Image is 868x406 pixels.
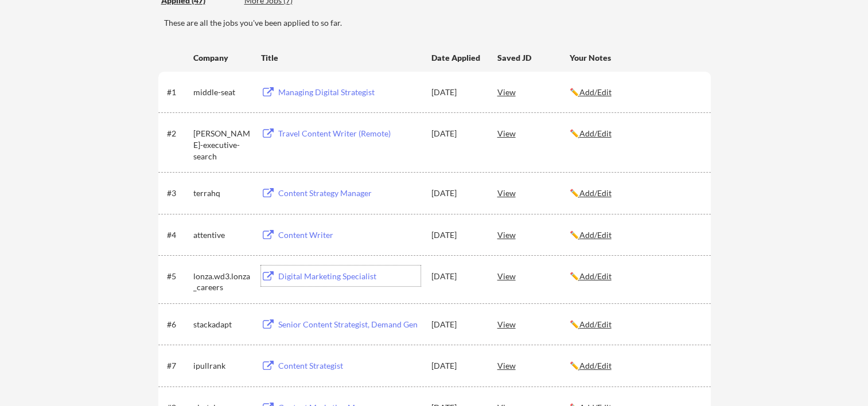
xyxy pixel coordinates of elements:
[278,188,421,199] div: Content Strategy Manager
[431,128,482,139] div: [DATE]
[579,87,612,97] u: Add/Edit
[167,271,189,282] div: #5
[579,188,612,198] u: Add/Edit
[570,87,700,98] div: ✏️
[167,128,189,139] div: #2
[431,87,482,98] div: [DATE]
[497,314,570,334] div: View
[431,188,482,199] div: [DATE]
[431,52,482,64] div: Date Applied
[278,360,421,372] div: Content Strategist
[570,188,700,199] div: ✏️
[193,319,251,330] div: stackadapt
[570,229,700,241] div: ✏️
[431,229,482,241] div: [DATE]
[570,52,700,64] div: Your Notes
[167,87,189,98] div: #1
[431,360,482,372] div: [DATE]
[193,271,251,293] div: lonza.wd3.lonza_careers
[579,230,612,240] u: Add/Edit
[193,229,251,241] div: attentive
[497,266,570,286] div: View
[261,52,421,64] div: Title
[579,271,612,281] u: Add/Edit
[579,128,612,138] u: Add/Edit
[497,47,570,68] div: Saved JD
[193,52,251,64] div: Company
[193,360,251,372] div: ipullrank
[570,271,700,282] div: ✏️
[579,361,612,370] u: Add/Edit
[431,271,482,282] div: [DATE]
[278,271,421,282] div: Digital Marketing Specialist
[497,224,570,245] div: View
[278,128,421,139] div: Travel Content Writer (Remote)
[167,319,189,330] div: #6
[431,319,482,330] div: [DATE]
[497,81,570,102] div: View
[497,123,570,143] div: View
[497,355,570,376] div: View
[193,128,251,162] div: [PERSON_NAME]-executive-search
[497,182,570,203] div: View
[167,360,189,372] div: #7
[579,319,612,329] u: Add/Edit
[193,87,251,98] div: middle-seat
[164,17,711,29] div: These are all the jobs you've been applied to so far.
[570,360,700,372] div: ✏️
[570,319,700,330] div: ✏️
[278,229,421,241] div: Content Writer
[193,188,251,199] div: terrahq
[278,319,421,330] div: Senior Content Strategist, Demand Gen
[278,87,421,98] div: Managing Digital Strategist
[167,188,189,199] div: #3
[167,229,189,241] div: #4
[570,128,700,139] div: ✏️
